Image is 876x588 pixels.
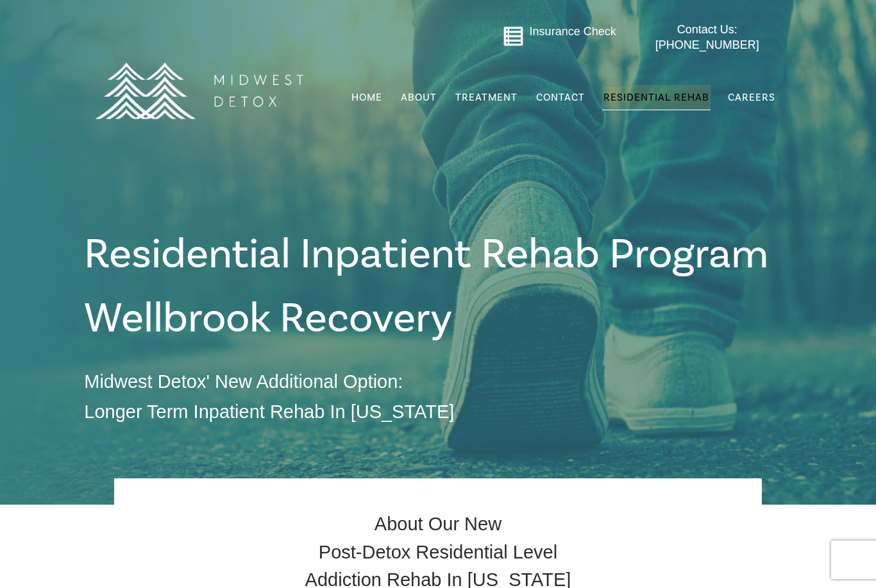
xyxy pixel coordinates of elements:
[536,92,585,103] span: Contact
[84,228,769,346] span: Residential Inpatient Rehab Program Wellbrook Recovery
[401,92,437,103] span: About
[503,26,524,51] a: Go to midwestdetox.com/message-form-page/
[350,85,383,110] a: Home
[602,85,711,110] a: Residential Rehab
[455,92,518,103] span: Treatment
[454,85,519,110] a: Treatment
[535,85,586,110] a: Contact
[655,23,759,51] span: Contact Us: [PHONE_NUMBER]
[530,25,616,38] a: Insurance Check
[400,85,438,110] a: About
[87,35,311,147] img: MD Logo Horitzontal white-01 (1) (1)
[630,22,784,53] a: Contact Us: [PHONE_NUMBER]
[603,91,709,104] span: Residential Rehab
[84,371,454,421] span: Midwest Detox' New Additional Option: Longer Term Inpatient Rehab in [US_STATE]
[728,91,775,104] span: Careers
[727,85,777,110] a: Careers
[351,91,382,104] span: Home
